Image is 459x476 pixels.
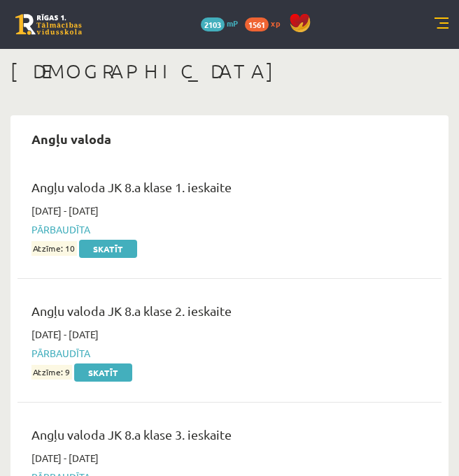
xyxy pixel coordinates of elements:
[31,365,72,380] span: Atzīme: 9
[31,451,99,466] span: [DATE] - [DATE]
[31,425,407,451] div: Angļu valoda JK 8.a klase 3. ieskaite
[271,17,280,29] span: xp
[74,363,132,382] a: Skatīt
[201,17,225,31] span: 2103
[31,301,407,327] div: Angļu valoda JK 8.a klase 2. ieskaite
[31,203,99,218] span: [DATE] - [DATE]
[31,178,407,203] div: Angļu valoda JK 8.a klase 1. ieskaite
[31,346,407,361] span: Pārbaudīta
[31,327,99,342] span: [DATE] - [DATE]
[31,222,407,237] span: Pārbaudīta
[227,17,238,29] span: mP
[245,17,269,31] span: 1561
[10,59,449,83] h1: [DEMOGRAPHIC_DATA]
[17,122,125,155] h2: Angļu valoda
[79,240,137,258] a: Skatīt
[31,241,77,256] span: Atzīme: 10
[245,17,287,29] a: 1561 xp
[15,14,82,35] a: Rīgas 1. Tālmācības vidusskola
